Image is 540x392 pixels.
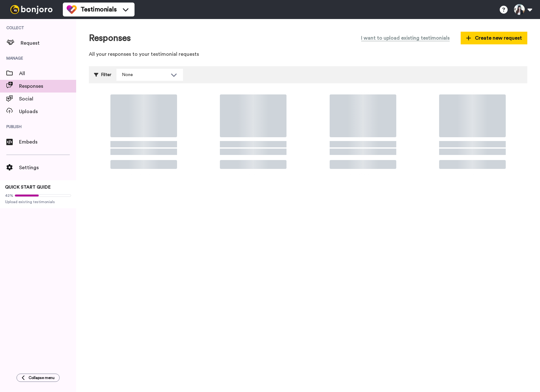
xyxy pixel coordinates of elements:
[466,34,522,42] span: Create new request
[21,39,76,47] span: Request
[19,138,76,146] span: Embeds
[8,5,55,14] img: bj-logo-header-white.svg
[19,108,76,115] span: Uploads
[356,32,454,44] button: I want to upload existing testimonials
[5,193,13,198] span: 42%
[89,51,527,58] p: All your responses to your testimonial requests
[67,4,77,15] img: tm-color.svg
[461,32,527,44] button: Create new request
[19,95,76,103] span: Social
[19,70,76,77] span: All
[94,69,111,81] div: Filter
[5,185,51,190] span: QUICK START GUIDE
[19,82,76,90] span: Responses
[19,164,76,171] span: Settings
[89,33,131,43] h1: Responses
[5,199,71,204] span: Upload existing testimonials
[122,72,168,78] div: None
[81,5,117,14] span: Testimonials
[16,374,60,382] button: Collapse menu
[29,375,55,380] span: Collapse menu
